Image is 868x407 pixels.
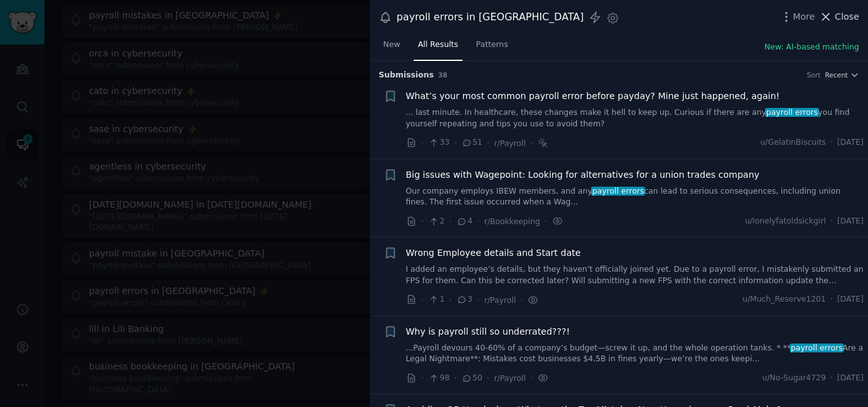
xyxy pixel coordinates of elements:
[545,215,547,228] span: ·
[530,137,532,150] span: ·
[461,137,482,149] span: 51
[487,371,489,385] span: ·
[421,293,424,307] span: ·
[837,373,864,384] span: [DATE]
[449,293,452,307] span: ·
[438,71,448,79] span: 38
[406,90,780,103] a: What’s your most common payroll error before payday? Mine just happened, again!
[484,296,516,305] span: r/Payroll
[428,294,444,305] span: 1
[406,325,570,338] a: Why is payroll still so underrated???!
[837,216,864,227] span: [DATE]
[790,344,844,352] span: payroll errors
[494,374,526,383] span: r/Payroll
[456,294,472,305] span: 3
[449,215,452,228] span: ·
[477,293,480,307] span: ·
[406,264,864,286] a: I added an employee’s details, but they haven’t officially joined yet. Due to a payroll error, I ...
[383,39,400,51] span: New
[780,10,815,23] button: More
[825,70,859,79] button: Recent
[494,139,526,148] span: r/Payroll
[461,373,482,384] span: 50
[793,10,815,23] span: More
[742,294,825,305] span: u/Much_Reserve1201
[471,35,512,61] a: Patterns
[477,215,480,228] span: ·
[745,216,825,227] span: u/lonelyfatoldsickgirl
[487,137,489,150] span: ·
[379,70,434,81] span: Submission s
[520,293,523,307] span: ·
[837,137,864,149] span: [DATE]
[761,137,826,149] span: u/GelatinBiscuits
[837,294,864,305] span: [DATE]
[454,137,457,150] span: ·
[428,137,449,149] span: 33
[379,35,405,61] a: New
[476,39,508,51] span: Patterns
[530,371,532,385] span: ·
[765,108,819,117] span: payroll errors
[414,35,463,61] a: All Results
[807,70,821,79] div: Sort
[831,373,833,384] span: ·
[831,137,833,149] span: ·
[428,216,444,227] span: 2
[456,216,472,227] span: 4
[591,187,645,196] span: payroll errors
[397,10,584,25] div: payroll errors in [GEOGRAPHIC_DATA]
[428,373,449,384] span: 98
[819,10,859,23] button: Close
[484,217,540,226] span: r/Bookkeeping
[831,294,833,305] span: ·
[825,70,848,79] span: Recent
[762,373,825,384] span: u/No-Sugar4729
[421,137,424,150] span: ·
[831,216,833,227] span: ·
[418,39,458,51] span: All Results
[421,371,424,385] span: ·
[406,246,581,260] a: Wrong Employee details and Start date
[406,186,864,208] a: Our company employs IBEW members, and anypayroll errorscan lead to serious consequences, includin...
[454,371,457,385] span: ·
[421,215,424,228] span: ·
[835,10,859,23] span: Close
[764,42,859,53] button: New: AI-based matching
[406,343,864,365] a: ...Payroll devours 40-60% of a company’s budget—screw it up, and the whole operation tanks. * **p...
[406,168,760,182] a: Big issues with Wagepoint: Looking for alternatives for a union trades company
[406,107,864,130] a: ... last minute. In healthcare, these changes make it hell to keep up. Curious if there are anypa...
